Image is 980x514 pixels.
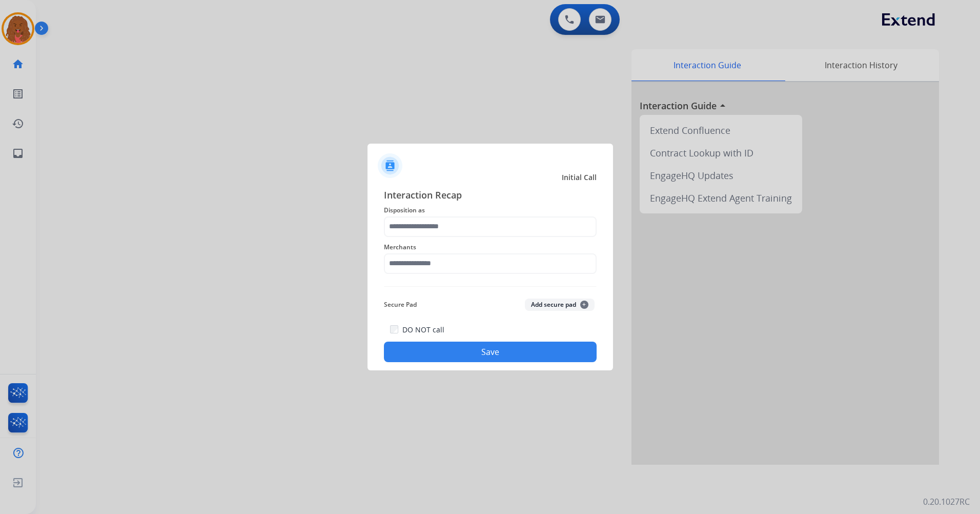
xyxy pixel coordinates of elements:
span: + [580,301,588,309]
button: Save [384,342,597,362]
span: Initial Call [562,172,597,183]
button: Add secure pad+ [525,299,595,311]
label: DO NOT call [402,325,444,335]
img: contactIcon [378,153,402,178]
span: Secure Pad [384,299,417,311]
img: contact-recap-line.svg [384,286,597,287]
p: 0.20.1027RC [923,496,970,508]
span: Disposition as [384,204,597,216]
span: Interaction Recap [384,188,597,204]
span: Merchants [384,241,597,253]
